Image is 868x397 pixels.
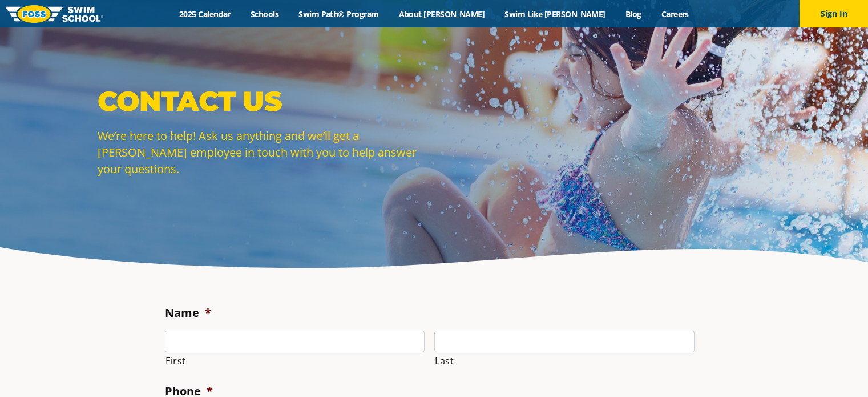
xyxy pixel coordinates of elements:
label: Name [165,306,211,320]
label: First [165,353,425,369]
input: First name [165,331,425,352]
label: Last [435,353,695,369]
input: Last name [434,331,695,352]
img: FOSS Swim School Logo [6,5,103,23]
p: Contact Us [98,84,429,118]
a: Schools [241,9,289,19]
a: About [PERSON_NAME] [389,9,495,19]
a: 2025 Calendar [169,9,241,19]
a: Blog [615,9,651,19]
p: We’re here to help! Ask us anything and we’ll get a [PERSON_NAME] employee in touch with you to h... [98,127,429,177]
a: Swim Like [PERSON_NAME] [495,9,616,19]
a: Swim Path® Program [289,9,389,19]
a: Careers [651,9,699,19]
